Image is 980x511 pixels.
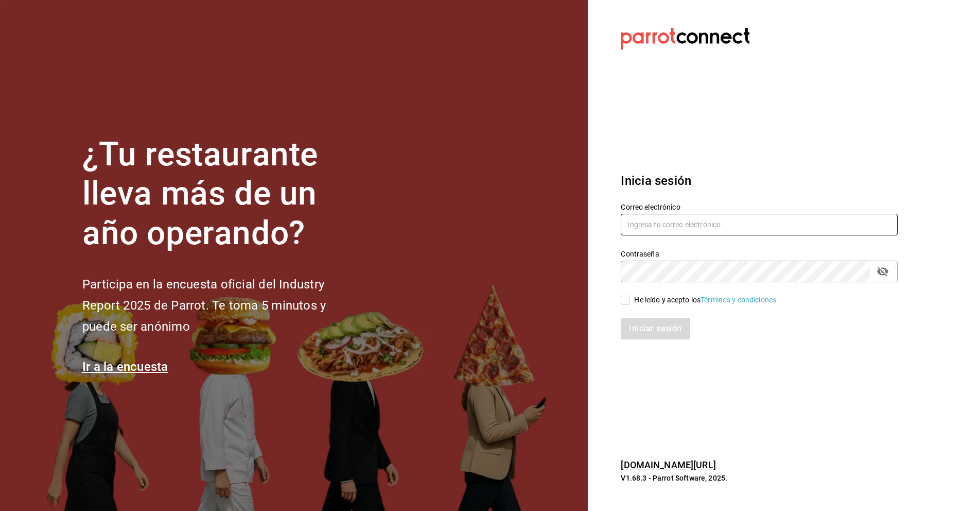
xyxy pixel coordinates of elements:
[621,214,898,235] input: Ingresa tu correo electrónico
[621,172,898,190] h3: Inicia sesión
[634,295,778,305] div: He leído y acepto los
[701,296,778,304] a: Términos y condiciones.
[82,135,360,253] h1: ¿Tu restaurante lleva más de un año operando?
[621,459,715,470] a: [DOMAIN_NAME][URL]
[621,473,898,483] p: V1.68.3 - Parrot Software, 2025.
[82,360,168,374] a: Ir a la encuesta
[874,263,891,280] button: passwordField
[621,250,898,257] label: Contraseña
[621,203,898,210] label: Correo electrónico
[82,274,360,337] h2: Participa en la encuesta oficial del Industry Report 2025 de Parrot. Te toma 5 minutos y puede se...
